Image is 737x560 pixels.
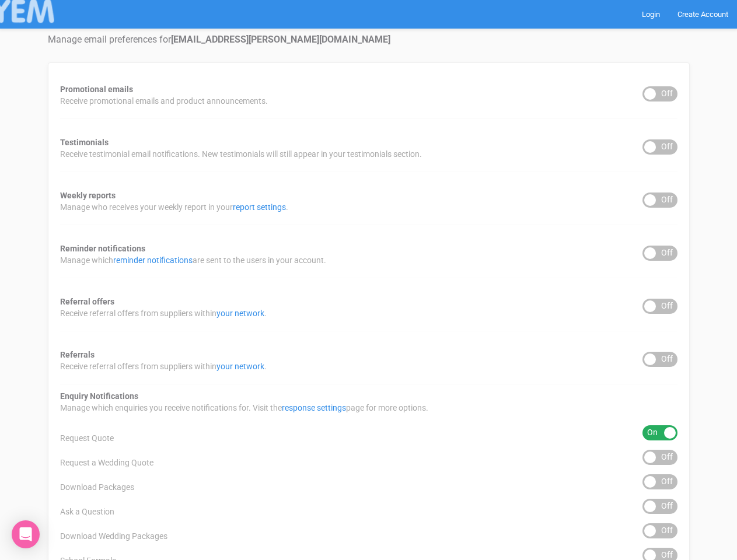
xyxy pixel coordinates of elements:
span: Manage which enquiries you receive notifications for. Visit the page for more options. [60,402,428,414]
span: Receive referral offers from suppliers within . [60,307,267,319]
strong: Enquiry Notifications [60,391,138,401]
strong: [EMAIL_ADDRESS][PERSON_NAME][DOMAIN_NAME] [171,34,390,45]
strong: Testimonials [60,138,109,147]
strong: Reminder notifications [60,244,145,253]
span: Download Wedding Packages [60,530,167,542]
strong: Referral offers [60,297,114,306]
strong: Referrals [60,350,95,359]
h4: Manage email preferences for [48,34,690,45]
span: Receive testimonial email notifications. New testimonials will still appear in your testimonials ... [60,148,422,160]
a: your network [216,309,264,318]
span: Receive promotional emails and product announcements. [60,95,268,107]
span: Manage which are sent to the users in your account. [60,254,326,266]
span: Manage who receives your weekly report in your . [60,201,288,213]
span: Receive referral offers from suppliers within . [60,360,267,372]
a: reminder notifications [113,256,193,265]
a: report settings [233,202,286,212]
strong: Weekly reports [60,191,116,200]
span: Ask a Question [60,506,114,517]
strong: Promotional emails [60,85,133,94]
span: Request Quote [60,432,114,444]
a: response settings [282,403,346,412]
a: your network [216,362,264,371]
div: Open Intercom Messenger [12,520,40,548]
span: Request a Wedding Quote [60,457,153,468]
span: Download Packages [60,481,134,493]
